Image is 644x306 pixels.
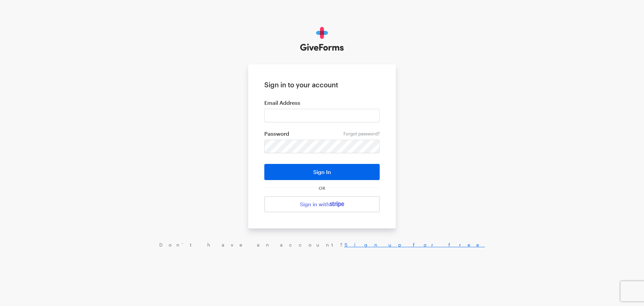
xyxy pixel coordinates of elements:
a: Sign in with [264,196,380,212]
label: Email Address [264,99,380,106]
label: Password [264,130,380,137]
span: OR [317,185,327,191]
img: stripe-07469f1003232ad58a8838275b02f7af1ac9ba95304e10fa954b414cd571f63b.svg [330,201,344,207]
h1: Sign in to your account [264,81,380,89]
div: Don’t have an account? [7,242,637,248]
a: Sign up for free [344,242,485,248]
button: Sign In [264,164,380,180]
img: GiveForms [300,27,344,51]
a: Forgot password? [343,131,380,136]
